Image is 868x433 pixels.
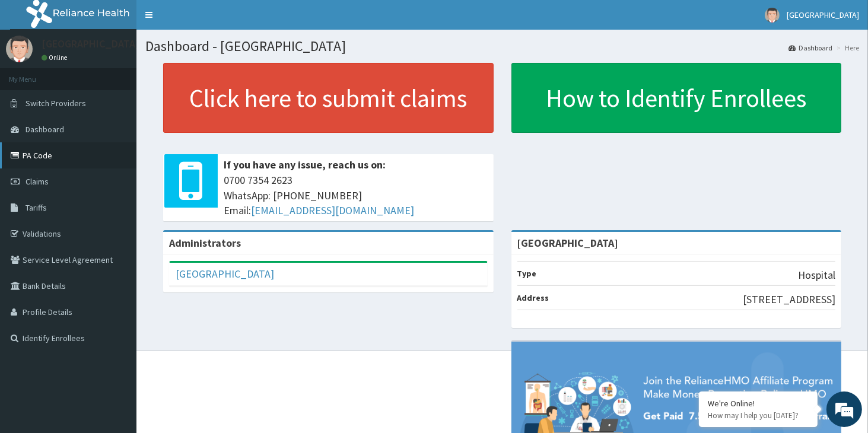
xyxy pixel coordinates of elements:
b: Address [517,292,549,303]
a: [EMAIL_ADDRESS][DOMAIN_NAME] [251,203,414,217]
img: User Image [6,36,33,62]
div: We're Online! [708,398,809,409]
li: Here [834,43,859,53]
span: Switch Providers [26,98,86,109]
b: If you have any issue, reach us on: [224,158,386,171]
span: Dashboard [26,124,64,135]
a: Click here to submit claims [163,63,494,133]
div: Minimize live chat window [195,6,223,34]
span: 0700 7354 2623 WhatsApp: [PHONE_NUMBER] Email: [224,173,488,218]
strong: [GEOGRAPHIC_DATA] [517,236,619,250]
span: [GEOGRAPHIC_DATA] [787,9,859,20]
span: Tariffs [26,202,47,213]
a: How to Identify Enrollees [511,63,842,133]
textarea: Type your message and hit 'Enter' [6,299,226,340]
b: Administrators [169,236,241,250]
a: Online [42,53,70,62]
b: Type [517,268,537,279]
p: [GEOGRAPHIC_DATA] [42,39,139,49]
a: Dashboard [788,43,832,53]
p: Hospital [798,268,835,283]
img: User Image [765,8,780,23]
h1: Dashboard - [GEOGRAPHIC_DATA] [145,39,859,54]
img: d_794563401_company_1708531726252_794563401 [22,59,48,89]
div: Chat with us now [62,66,199,82]
span: Claims [26,176,49,187]
p: How may I help you today? [708,410,809,421]
span: We're online! [69,137,164,257]
a: [GEOGRAPHIC_DATA] [176,267,274,281]
p: [STREET_ADDRESS] [743,292,835,307]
